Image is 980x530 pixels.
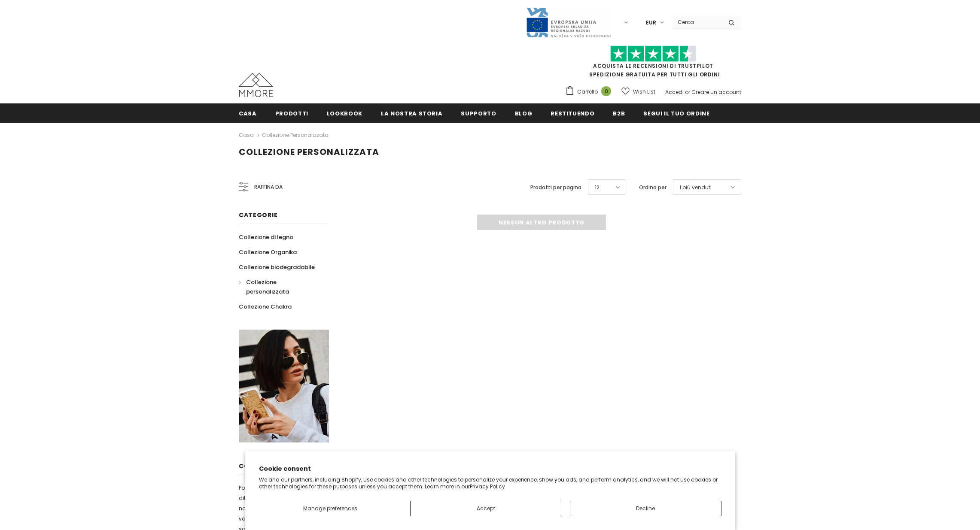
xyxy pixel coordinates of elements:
input: Search Site [673,16,722,28]
a: Casa [239,130,254,140]
a: Carrello 0 [565,85,615,98]
span: Wish List [633,88,655,96]
a: Collezione di legno [239,230,293,245]
a: Lookbook [327,103,362,123]
span: Restituendo [551,109,594,118]
a: Collezione personalizzata [262,131,329,139]
span: Prodotti [275,109,308,118]
img: Fidati di Pilot Stars [610,45,696,62]
span: Collezione biodegradabile [239,263,315,271]
span: Categorie [239,211,277,219]
a: Collezione Organika [239,245,297,260]
a: Collezione personalizzata [239,275,320,299]
a: Wish List [621,84,655,99]
button: Manage preferences [259,501,402,516]
a: Segui il tuo ordine [643,103,709,123]
span: contempo uUna più [239,462,311,470]
img: Casi MMORE [239,73,273,97]
a: Privacy Policy [470,483,505,490]
img: Javni Razpis [526,7,612,38]
span: Raffina da [254,182,283,192]
span: Collezione personalizzata [239,146,379,158]
span: Manage preferences [303,505,357,512]
span: I più venduti [680,183,712,192]
a: B2B [613,103,625,123]
span: supporto [461,109,496,118]
span: EUR [646,18,656,27]
a: La nostra storia [381,103,442,123]
a: Restituendo [551,103,594,123]
a: supporto [461,103,496,123]
span: Blog [515,109,533,118]
span: Collezione di legno [239,233,293,241]
a: Accedi [665,88,684,96]
span: SPEDIZIONE GRATUITA PER TUTTI GLI ORDINI [565,49,741,78]
span: Segui il tuo ordine [643,109,709,118]
button: Decline [570,501,721,516]
span: 0 [601,86,611,96]
span: Collezione personalizzata [246,278,289,296]
span: Lookbook [327,109,362,118]
span: Collezione Organika [239,248,297,256]
a: Collezione biodegradabile [239,260,315,275]
span: La nostra storia [381,109,442,118]
a: Creare un account [691,88,741,96]
label: Prodotti per pagina [530,183,581,192]
span: B2B [613,109,625,118]
button: Accept [410,501,561,516]
a: Blog [515,103,533,123]
span: Casa [239,109,257,118]
a: Casa [239,103,257,123]
span: Collezione Chakra [239,303,292,311]
label: Ordina per [639,183,667,192]
span: Carrello [577,88,598,96]
a: Prodotti [275,103,308,123]
span: or [685,88,690,96]
h2: Cookie consent [259,464,721,473]
p: We and our partners, including Shopify, use cookies and other technologies to personalize your ex... [259,476,721,490]
a: Acquista le recensioni di TrustPilot [593,62,713,70]
a: Javni Razpis [526,18,612,26]
a: Collezione Chakra [239,299,292,314]
span: 12 [595,183,600,192]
